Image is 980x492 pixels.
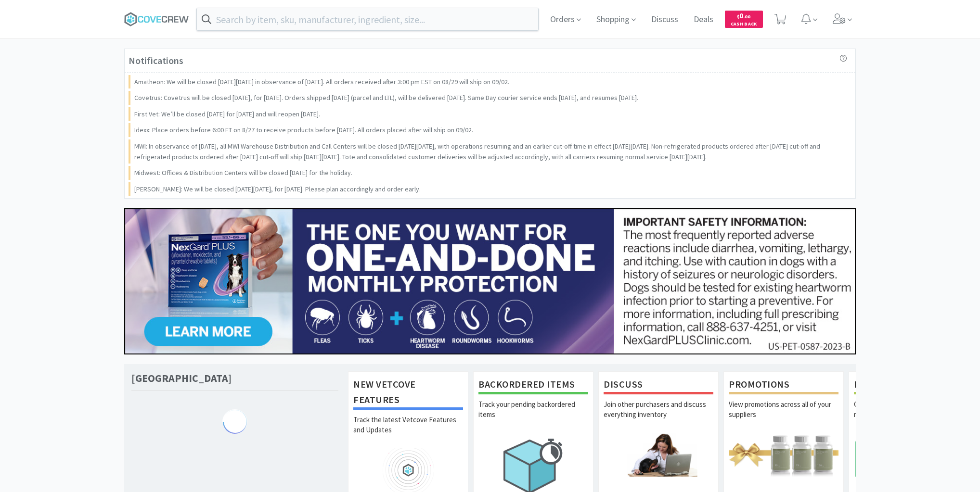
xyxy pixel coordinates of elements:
[134,109,320,119] p: First Vet: We’ll be closed [DATE] for [DATE] and will reopen [DATE].
[737,13,739,20] span: $
[353,377,463,410] h1: New Vetcove Features
[854,399,964,433] p: Quickly compare prices across your most commonly ordered items
[478,377,588,394] h1: Backordered Items
[737,11,750,20] span: 0
[131,371,232,385] h1: [GEOGRAPHIC_DATA]
[134,92,638,103] p: Covetrus: Covetrus will be closed [DATE], for [DATE]. Orders shipped [DATE] (parcel and LTL), wil...
[854,377,964,394] h1: Lists
[353,448,463,492] img: hero_feature_roadmap.png
[134,76,509,87] p: Amatheon: We will be closed [DATE][DATE] in observance of [DATE]. All orders received after 3:00 ...
[604,399,713,433] p: Join other purchasers and discuss everything inventory
[725,6,763,32] a: $0.00Cash Back
[134,125,473,135] p: Idexx: Place orders before 6:00 ET on 8/27 to receive products before [DATE]. All orders placed a...
[647,15,682,24] a: Discuss
[729,377,838,394] h1: Promotions
[134,184,421,194] p: [PERSON_NAME]: We will be closed [DATE][DATE], for [DATE]. Please plan accordingly and order early.
[690,15,717,24] a: Deals
[604,433,713,477] img: hero_discuss.png
[854,433,964,477] img: hero_lists.png
[729,433,838,477] img: hero_promotions.png
[743,13,750,20] span: . 00
[124,208,856,354] img: 24562ba5414042f391a945fa418716b7_350.jpg
[129,53,183,68] h3: Notifications
[197,8,538,30] input: Search by item, sku, manufacturer, ingredient, size...
[729,399,838,433] p: View promotions across all of your suppliers
[604,377,713,394] h1: Discuss
[134,167,352,178] p: Midwest: Offices & Distribution Centers will be closed [DATE] for the holiday.
[134,141,848,163] p: MWI: In observance of [DATE], all MWI Warehouse Distribution and Call Centers will be closed [DAT...
[478,399,588,433] p: Track your pending backordered items
[731,22,757,28] span: Cash Back
[353,415,463,448] p: Track the latest Vetcove Features and Updates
